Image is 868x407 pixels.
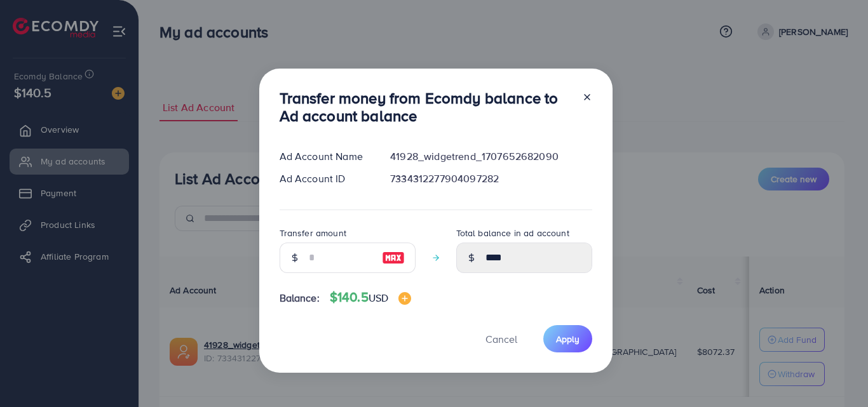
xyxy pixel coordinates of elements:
button: Cancel [470,325,533,352]
h3: Transfer money from Ecomdy balance to Ad account balance [280,89,572,126]
iframe: Chat [814,350,858,397]
h4: $140.5 [330,290,411,305]
span: Balance: [280,291,320,305]
label: Total balance in ad account [456,227,569,239]
div: Ad Account Name [269,149,381,164]
span: Apply [556,333,580,345]
img: image [398,292,411,305]
div: 7334312277904097282 [380,171,602,186]
div: Ad Account ID [269,171,381,186]
button: Apply [543,325,592,352]
span: Cancel [485,332,517,346]
img: image [382,250,405,265]
span: USD [369,291,388,305]
label: Transfer amount [280,227,346,239]
div: 41928_widgetrend_1707652682090 [380,149,602,164]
